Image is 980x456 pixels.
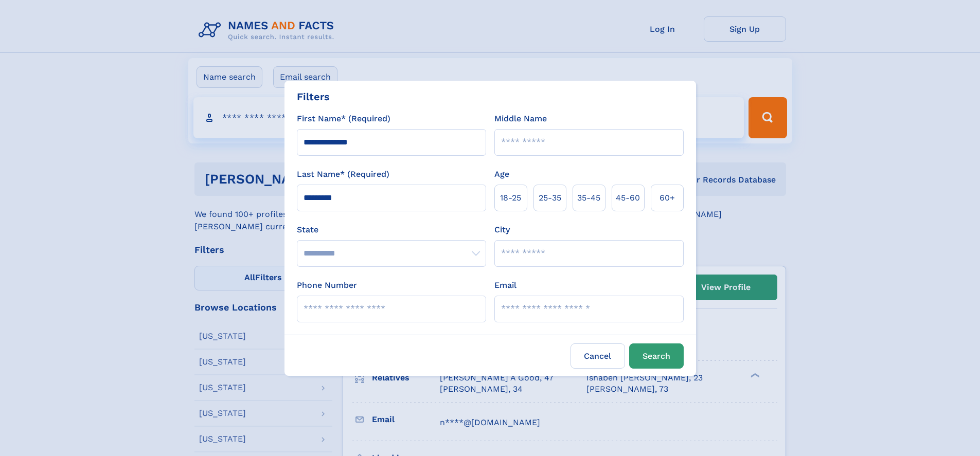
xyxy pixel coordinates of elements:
[571,343,625,369] label: Cancel
[494,113,547,125] label: Middle Name
[494,224,510,236] label: City
[494,279,516,291] label: Email
[297,279,357,291] label: Phone Number
[629,343,684,369] button: Search
[297,224,486,236] label: State
[660,192,675,204] span: 60+
[577,192,600,204] span: 35‑45
[297,168,389,180] label: Last Name* (Required)
[539,192,561,204] span: 25‑35
[297,113,390,125] label: First Name* (Required)
[494,168,509,180] label: Age
[616,192,640,204] span: 45‑60
[500,192,521,204] span: 18‑25
[297,89,330,104] div: Filters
